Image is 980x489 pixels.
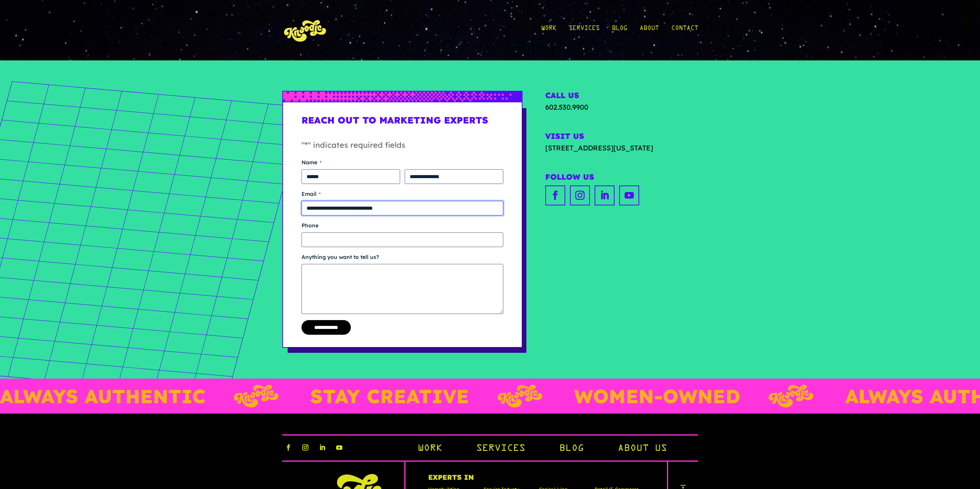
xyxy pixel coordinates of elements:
a: instagram [570,185,590,205]
a: Work [417,442,442,456]
img: KnoLogo(yellow) [282,12,328,48]
a: Services [569,12,600,48]
a: 602.530.9900 [545,103,588,112]
h2: Call Us [545,91,698,102]
a: linkedin [595,185,615,205]
a: About [640,12,659,48]
p: WOMEN-OWNED [573,387,740,406]
a: Services [476,442,525,456]
a: facebook [545,185,565,205]
a: linkedin [316,441,328,454]
img: px-grad-blue-short.svg [283,92,522,101]
a: About Us [618,442,667,456]
label: Phone [302,222,503,229]
legend: Name [302,159,322,166]
img: salesiqlogo_leal7QplfZFryJ6FIlVepeu7OftD7mt8q6exU6-34PB8prfIgodN67KcxXM9Y7JQ_.png [53,202,59,207]
a: Work [541,12,556,48]
a: Contact [671,12,698,48]
span: We are offline. Please leave us a message. [16,97,134,175]
textarea: Type your message and click 'Submit' [4,210,147,237]
a: [STREET_ADDRESS][US_STATE] [545,143,698,153]
h4: Experts In [428,474,645,487]
label: Anything you want to tell us? [302,253,503,261]
em: Driven by SalesIQ [60,202,98,207]
img: Layer_3 [497,385,542,407]
img: logo_Zg8I0qSkbAqR2WFHt3p6CTuqpyXMFPubPcD2OT02zFN43Cy9FUNNG3NEPhM_Q1qe_.png [13,46,32,50]
img: Layer_3 [768,385,813,407]
div: Minimize live chat window [126,4,145,22]
a: Blog [559,442,584,456]
a: youtube [333,441,345,454]
h1: Reach Out to Marketing Experts [302,115,503,132]
em: Submit [113,237,140,247]
p: STAY CREATIVE [310,387,469,406]
a: facebook [282,441,295,454]
div: Leave a message [40,43,129,53]
a: instagram [299,441,312,454]
a: youtube [619,185,639,205]
a: Blog [612,12,627,48]
h2: Visit Us [545,132,698,143]
p: " " indicates required fields [302,139,503,159]
label: Email [302,190,503,198]
h2: Follow Us [545,172,698,184]
img: Layer_3 [233,385,278,407]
